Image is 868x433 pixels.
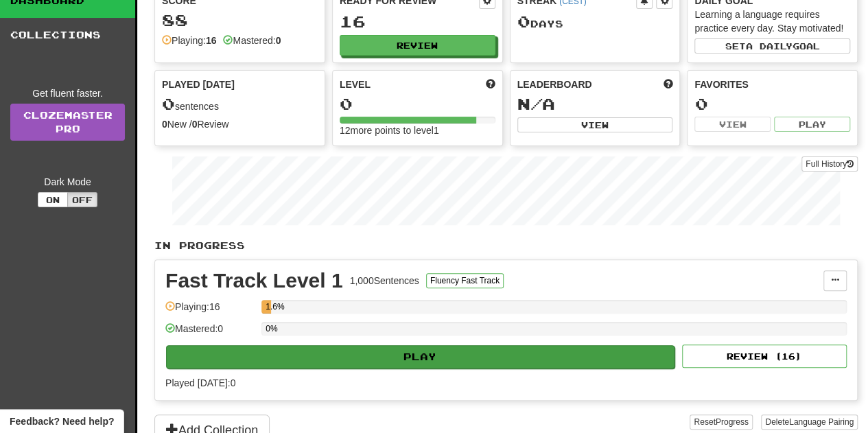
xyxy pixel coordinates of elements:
[774,117,850,132] button: Play
[10,414,114,428] span: Open feedback widget
[340,13,495,30] div: 16
[67,192,97,207] button: Off
[746,41,793,51] span: a daily
[517,13,673,31] div: Day s
[162,95,318,113] div: sentences
[162,117,318,131] div: New / Review
[162,34,216,47] div: Playing:
[663,78,672,91] span: This week in points, UTC
[162,119,167,130] strong: 0
[517,12,530,31] span: 0
[340,124,495,137] div: 12 more points to level 1
[10,175,125,189] div: Dark Mode
[162,94,175,113] span: 0
[761,414,858,430] button: DeleteLanguage Pairing
[716,417,749,427] span: Progress
[192,119,198,130] strong: 0
[340,95,495,113] div: 0
[165,270,343,291] div: Fast Track Level 1
[165,322,255,344] div: Mastered: 0
[10,104,125,141] a: ClozemasterPro
[166,345,675,368] button: Play
[789,417,854,427] span: Language Pairing
[801,156,858,172] button: Full History
[517,78,592,91] span: Leaderboard
[350,274,419,288] div: 1,000 Sentences
[426,273,504,288] button: Fluency Fast Track
[340,35,495,56] button: Review
[694,95,850,113] div: 0
[162,78,235,91] span: Played [DATE]
[340,78,371,91] span: Level
[682,344,847,368] button: Review (16)
[694,38,850,54] button: Seta dailygoal
[517,94,555,113] span: N/A
[694,8,850,35] div: Learning a language requires practice every day. Stay motivated!
[694,117,771,132] button: View
[694,78,850,91] div: Favorites
[486,78,495,91] span: Score more points to level up
[162,12,318,29] div: 88
[266,300,270,314] div: 1.6%
[517,117,673,132] button: View
[10,86,125,100] div: Get fluent faster.
[206,35,217,46] strong: 16
[165,300,255,323] div: Playing: 16
[223,34,281,47] div: Mastered:
[154,239,858,253] p: In Progress
[276,35,281,46] strong: 0
[38,192,68,207] button: On
[165,377,235,388] span: Played [DATE]: 0
[690,414,752,430] button: ResetProgress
